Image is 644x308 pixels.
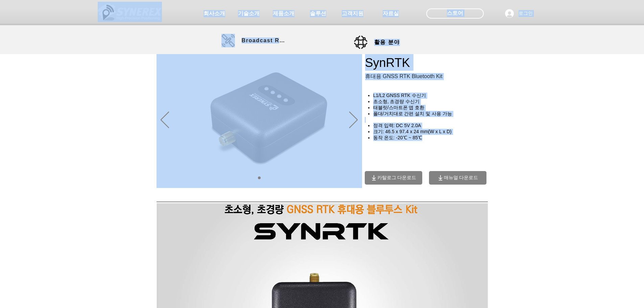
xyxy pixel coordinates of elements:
a: 매뉴얼 다운로드 [429,171,486,185]
span: 동작 온도: -20℃ ~ 85℃ [373,135,422,140]
a: 솔루션 [301,7,335,20]
a: 01 [258,176,261,179]
span: 태블릿/스마트폰 앱 호환 [373,105,425,110]
a: 고객지원 [336,7,369,20]
div: 스토어 [426,8,484,19]
a: 제품소개 [267,7,301,20]
img: 씨너렉스_White_simbol_대지 1.png [98,2,162,22]
span: 기술소개 [238,10,260,17]
div: 슬라이드쇼 [157,53,362,188]
span: 활용 분야 [374,39,400,46]
span: ​크기: 46.5 x 97.4 x 24 mm(W x L x D) [373,129,452,134]
a: Broadcast RTK [221,34,287,47]
span: 자료실 [383,10,399,17]
span: 제품소개 [273,10,294,17]
span: 로그인 [516,10,535,17]
span: 매뉴얼 다운로드 [444,175,478,181]
span: 폴대/거치대로 간편 설치 및 사용 가능 [373,111,452,116]
a: 기술소개 [232,7,266,20]
nav: 슬라이드 [255,176,263,179]
button: 로그인 [500,7,538,20]
a: 자료실 [374,7,408,20]
a: 카탈로그 다운로드 [365,171,422,185]
span: 회사소개 [204,10,225,17]
span: 스토어 [447,9,463,17]
button: 다음 [349,112,358,129]
img: SynRTK.png [157,53,362,188]
span: 고객지원 [342,10,363,17]
button: 이전 [161,112,169,129]
a: 활용 분야 [354,35,415,49]
span: 솔루션 [310,10,326,17]
span: Broadcast RTK [242,38,287,44]
span: 정격 입력: DC 5V 2.0A [373,123,421,128]
a: 회사소개 [197,7,231,20]
iframe: Wix Chat [566,279,644,308]
span: 카탈로그 다운로드 [377,175,416,181]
